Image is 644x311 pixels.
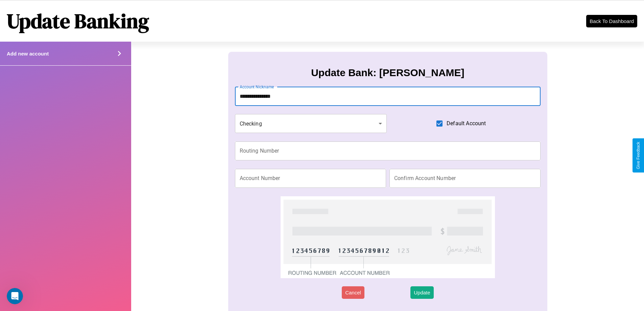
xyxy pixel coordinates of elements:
h4: Add new account [7,51,49,57]
img: check [281,196,495,278]
button: Update [410,286,433,299]
div: Checking [235,114,387,133]
label: Account Nickname [240,84,274,90]
button: Back To Dashboard [586,15,637,27]
iframe: Intercom live chat [7,288,23,304]
button: Cancel [342,286,364,299]
h1: Update Banking [7,7,149,35]
h3: Update Bank: [PERSON_NAME] [311,67,464,79]
div: Give Feedback [636,142,641,169]
span: Default Account [447,119,486,128]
